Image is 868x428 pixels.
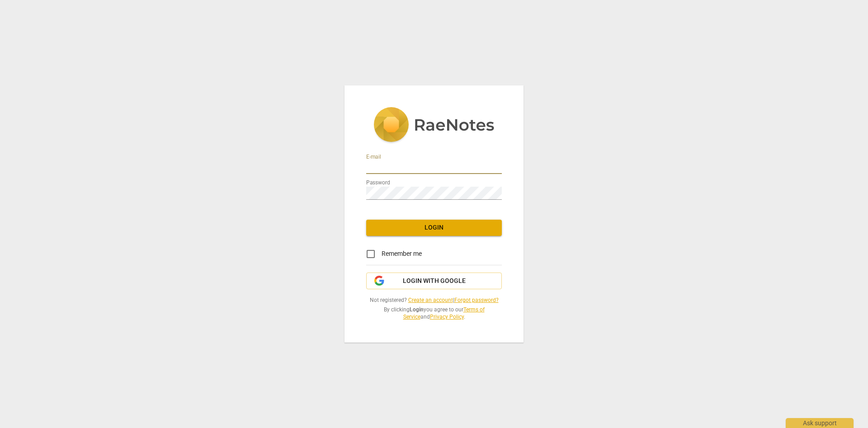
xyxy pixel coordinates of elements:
[410,306,424,313] b: Login
[366,154,381,160] label: E-mail
[366,220,502,236] button: Login
[373,107,495,144] img: 5ac2273c67554f335776073100b6d88f.svg
[366,306,502,321] span: By clicking you agree to our and .
[786,418,854,428] div: Ask support
[454,297,499,303] a: Forgot password?
[366,296,502,304] span: Not registered? |
[366,273,502,290] button: Login with Google
[366,180,390,185] label: Password
[403,306,485,320] a: Terms of Service
[373,223,495,232] span: Login
[408,297,453,303] a: Create an account
[403,277,466,286] span: Login with Google
[430,314,464,320] a: Privacy Policy
[382,249,422,259] span: Remember me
